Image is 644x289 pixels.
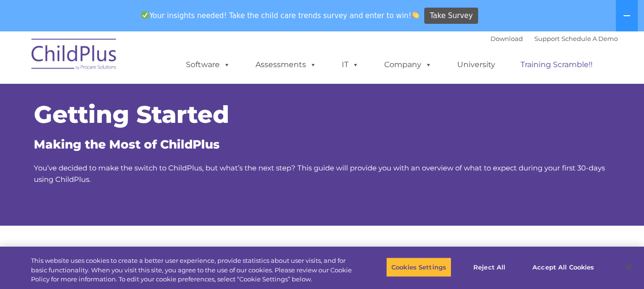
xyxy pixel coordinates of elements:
a: Schedule A Demo [562,35,618,42]
span: Your insights needed! Take the child care trends survey and enter to win! [138,6,423,25]
a: Download [491,35,523,42]
a: Company [375,55,441,74]
a: Assessments [246,55,326,74]
img: ChildPlus by Procare Solutions [27,32,122,80]
span: Take Survey [430,8,473,24]
img: ✅ [142,11,149,19]
div: This website uses cookies to create a better user experience, provide statistics about user visit... [31,256,354,284]
span: You’ve decided to make the switch to ChildPlus, but what’s the next step? This guide will provide... [34,163,605,184]
a: Training Scramble!! [511,55,602,74]
a: IT [332,55,368,74]
a: Take Survey [424,8,478,24]
font: | [491,35,618,42]
img: 👏 [412,11,419,19]
button: Close [618,257,639,278]
a: Support [534,35,560,42]
span: Getting Started [34,100,229,129]
span: Making the Most of ChildPlus [34,137,220,151]
a: Software [176,55,240,74]
a: University [448,55,505,74]
button: Cookies Settings [386,257,451,277]
button: Reject All [460,257,519,277]
button: Accept All Cookies [527,257,599,277]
